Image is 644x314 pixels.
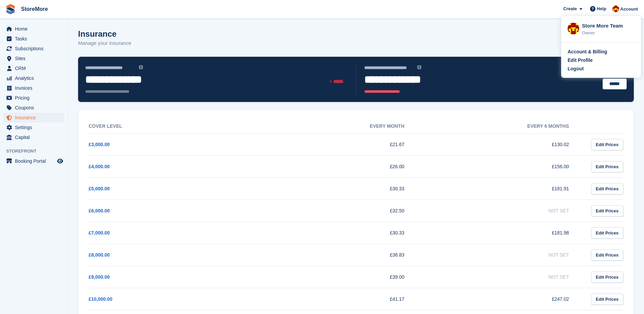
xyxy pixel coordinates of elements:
a: £5,000.00 [89,186,110,191]
a: menu [3,64,64,73]
div: Owner [582,30,634,36]
a: Edit Prices [591,294,623,305]
a: Edit Prices [591,272,623,283]
a: Edit Prices [591,227,623,239]
a: £3,000.00 [89,142,110,147]
th: Every 6 months [418,119,583,134]
span: Pricing [15,93,56,103]
span: Analytics [15,73,56,83]
a: £10,000.00 [89,296,112,302]
td: £21.67 [253,134,418,156]
a: £4,000.00 [89,164,110,169]
div: Edit Profile [568,57,593,64]
span: Invoices [15,83,56,93]
td: £30.33 [253,178,418,200]
span: Booking Portal [15,156,56,166]
a: StoreMore [18,3,51,15]
span: Settings [15,123,56,132]
span: Create [563,5,577,12]
img: icon-info-grey-7440780725fd019a000dd9b08b2336e03edf1995a4989e88bcd33f0948082b44.svg [139,65,143,69]
td: £32.50 [253,200,418,222]
a: menu [3,24,64,34]
a: menu [3,156,64,166]
td: Not Set [418,244,583,266]
a: menu [3,44,64,53]
a: Edit Profile [568,57,634,64]
td: £181.98 [418,222,583,244]
td: Not Set [418,266,583,288]
a: menu [3,93,64,103]
span: Help [597,5,606,12]
td: £39.00 [253,266,418,288]
img: Store More Team [568,23,579,34]
span: Insurance [15,113,56,122]
td: Not Set [418,200,583,222]
a: £8,000.00 [89,252,110,258]
td: £41.17 [253,288,418,310]
td: £130.02 [418,134,583,156]
td: £26.00 [253,156,418,178]
span: Account [620,6,638,13]
div: Store More Team [582,22,634,28]
img: stora-icon-8386f47178a22dfd0bd8f6a31ec36ba5ce8667c1dd55bd0f319d3a0aa187defe.svg [5,4,16,14]
a: £7,000.00 [89,230,110,235]
th: Every month [253,119,418,134]
td: £181.91 [418,178,583,200]
span: Tasks [15,34,56,43]
p: Manage your insurance [78,39,131,47]
span: Capital [15,133,56,142]
a: menu [3,123,64,132]
img: icon-info-grey-7440780725fd019a000dd9b08b2336e03edf1995a4989e88bcd33f0948082b44.svg [417,65,421,69]
a: £6,000.00 [89,208,110,213]
a: Edit Prices [591,183,623,194]
a: Account & Billing [568,48,634,55]
div: Logout [568,65,584,72]
a: Edit Prices [591,139,623,150]
td: £247.02 [418,288,583,310]
a: menu [3,73,64,83]
span: Sites [15,54,56,63]
a: menu [3,113,64,122]
a: menu [3,54,64,63]
span: Home [15,24,56,34]
span: Subscriptions [15,44,56,53]
a: menu [3,133,64,142]
img: Store More Team [612,5,619,12]
th: Cover Level [89,119,253,134]
span: Coupons [15,103,56,112]
a: menu [3,83,64,93]
a: £9,000.00 [89,274,110,280]
a: Logout [568,65,634,72]
td: £36.83 [253,244,418,266]
a: menu [3,34,64,43]
a: Edit Prices [591,249,623,261]
h1: Insurance [78,29,131,38]
td: £30.33 [253,222,418,244]
td: £156.00 [418,156,583,178]
span: Storefront [6,148,68,155]
a: Preview store [56,157,64,165]
span: CRM [15,64,56,73]
a: Edit Prices [591,161,623,172]
div: Account & Billing [568,48,607,55]
a: Edit Prices [591,205,623,216]
a: menu [3,103,64,112]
